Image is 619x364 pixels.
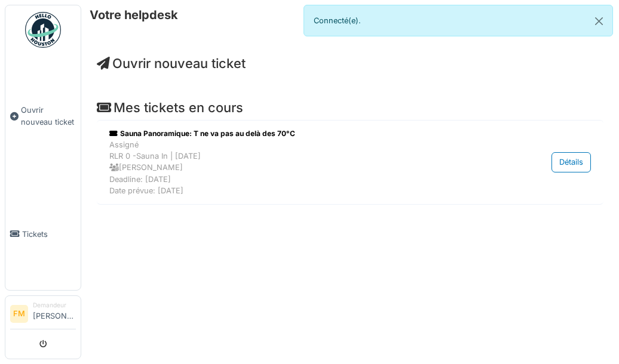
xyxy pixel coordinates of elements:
[97,100,603,115] h4: Mes tickets en cours
[10,305,28,323] li: FM
[586,5,612,37] button: Close
[97,55,246,71] a: Ouvrir nouveau ticket
[106,125,594,199] a: Sauna Panoramique: T ne va pas au delà des 70°C AssignéRLR 0 -Sauna In | [DATE] [PERSON_NAME]Dead...
[551,152,591,172] div: Détails
[304,5,613,36] div: Connecté(e).
[109,128,497,139] div: Sauna Panoramique: T ne va pas au delà des 70°C
[5,178,81,290] a: Tickets
[90,8,178,22] h6: Votre helpdesk
[21,104,76,127] span: Ouvrir nouveau ticket
[33,301,76,326] li: [PERSON_NAME]
[5,54,81,178] a: Ouvrir nouveau ticket
[22,229,76,240] span: Tickets
[109,139,497,196] div: Assigné RLR 0 -Sauna In | [DATE] [PERSON_NAME] Deadline: [DATE] Date prévue: [DATE]
[10,301,76,329] a: FM Demandeur[PERSON_NAME]
[33,301,76,310] div: Demandeur
[25,12,61,48] img: Badge_color-CXgf-gQk.svg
